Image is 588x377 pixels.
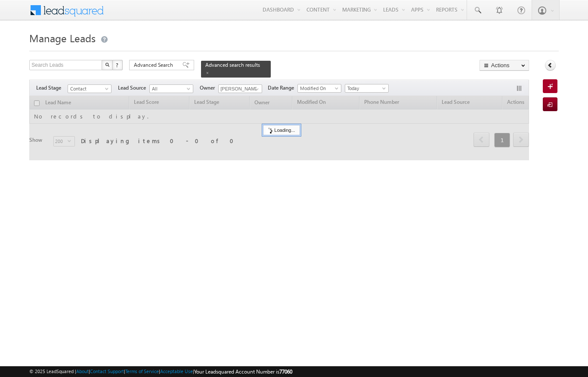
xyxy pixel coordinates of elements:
span: Date Range [268,84,297,92]
span: Manage Leads [29,31,96,45]
a: Show All Items [251,85,261,93]
span: Today [345,84,386,92]
a: Acceptable Use [160,368,193,374]
a: All [149,84,193,93]
input: Type to Search [218,84,262,93]
img: Search [105,62,109,67]
a: Modified On [297,84,341,93]
a: Contact [68,84,111,93]
span: Lead Source [118,84,149,92]
a: About [76,368,89,374]
span: Contact [68,85,109,93]
span: Modified On [298,84,339,92]
span: © 2025 LeadSquared | | | | | [29,368,292,376]
span: Lead Stage [36,84,68,92]
span: All [150,85,191,93]
button: Actions [480,60,529,71]
span: Advanced search results [205,62,260,68]
span: Owner [200,84,218,92]
span: Advanced Search [134,61,176,69]
button: ? [112,60,123,70]
span: ? [116,61,120,69]
a: Today [345,84,389,93]
a: Contact Support [90,368,124,374]
a: Terms of Service [125,368,159,374]
div: Loading... [263,125,300,135]
span: Your Leadsquared Account Number is [194,368,292,375]
span: 77060 [279,368,292,375]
